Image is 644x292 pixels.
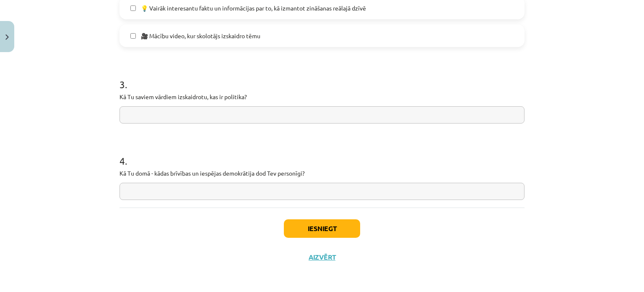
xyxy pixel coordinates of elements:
span: 🎥 Mācību video, kur skolotājs izskaidro tēmu [141,32,260,40]
h1: 4 . [119,140,525,166]
button: Iesniegt [284,219,360,238]
img: icon-close-lesson-0947bae3869378f0d4975bcd49f059093ad1ed9edebbc8119c70593378902aed.svg [5,34,9,40]
input: 💡 Vairāk interesantu faktu un informācijas par to, kā izmantot zināšanas reālajā dzīvē [130,5,136,11]
button: Aizvērt [306,253,338,261]
p: Kā Tu domā - kādas brīvības un iespējas demokrātija dod Tev personīgi? [119,169,525,178]
span: 💡 Vairāk interesantu faktu un informācijas par to, kā izmantot zināšanas reālajā dzīvē [141,4,366,13]
h1: 3 . [119,64,525,90]
p: Kā Tu saviem vārdiem izskaidrotu, kas ir politika? [119,92,525,101]
input: 🎥 Mācību video, kur skolotājs izskaidro tēmu [130,33,136,39]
